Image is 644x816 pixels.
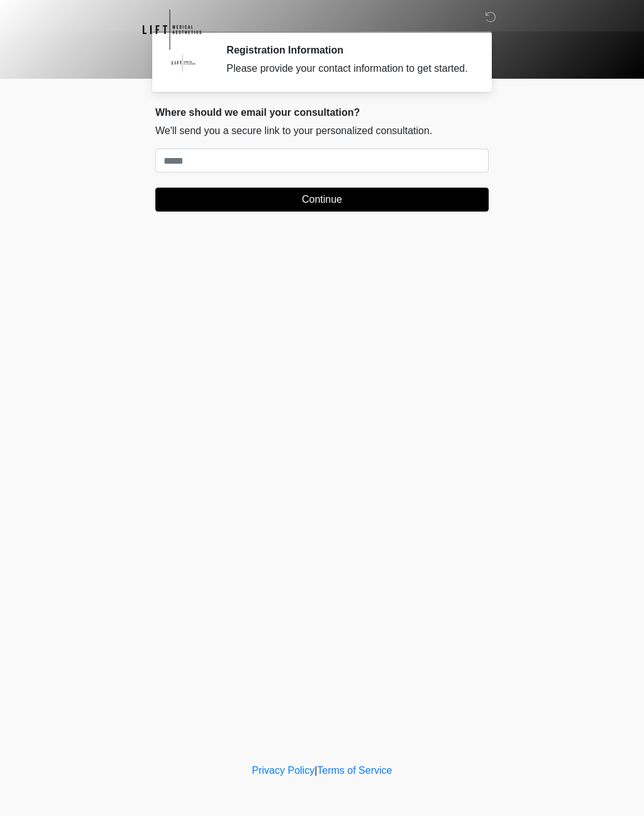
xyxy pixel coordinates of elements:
div: Please provide your contact information to get started. [226,61,470,76]
a: Terms of Service [317,765,392,776]
img: Agent Avatar [165,44,203,82]
h2: Where should we email your consultation? [155,106,489,118]
a: | [314,765,317,776]
button: Continue [155,188,489,212]
p: We'll send you a secure link to your personalized consultation. [155,123,489,139]
a: Privacy Policy [252,765,315,776]
img: Lift Medical Aesthetics Logo [143,9,201,50]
